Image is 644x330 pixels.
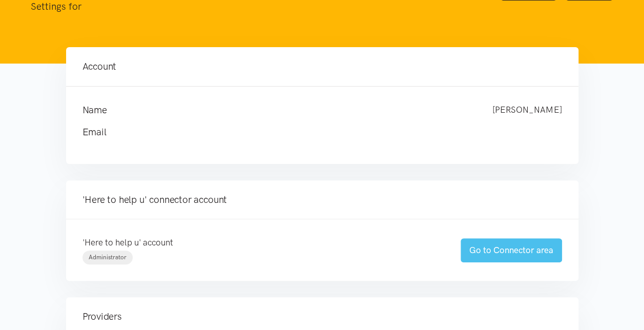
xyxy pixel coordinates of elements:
span: Administrator [89,254,127,261]
h4: Providers [82,310,562,324]
div: [PERSON_NAME] [482,103,572,117]
h4: Account [82,59,562,74]
h4: Email [82,125,542,139]
a: Go to Connector area [461,238,562,262]
p: 'Here to help u' account [82,236,440,250]
h4: 'Here to help u' connector account [82,193,562,207]
h4: Name [82,103,472,117]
